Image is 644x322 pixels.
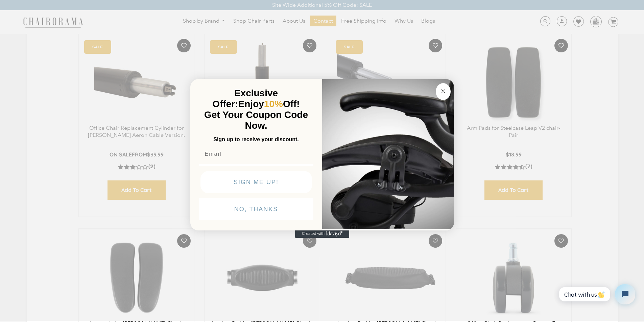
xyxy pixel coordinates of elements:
[200,171,312,193] button: SIGN ME UP!
[199,198,313,220] button: NO, THANKS
[199,147,313,161] input: Email
[554,278,641,310] iframe: Tidio Chat
[204,109,308,131] span: Get Your Coupon Code Now.
[295,230,349,238] a: Created with Klaviyo - opens in a new tab
[264,99,283,109] span: 10%
[213,137,299,142] span: Sign up to receive your discount.
[212,88,278,109] span: Exclusive Offer:
[436,83,451,100] button: Close dialog
[238,99,300,109] span: Enjoy Off!
[322,78,454,229] img: 92d77583-a095-41f6-84e7-858462e0427a.jpeg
